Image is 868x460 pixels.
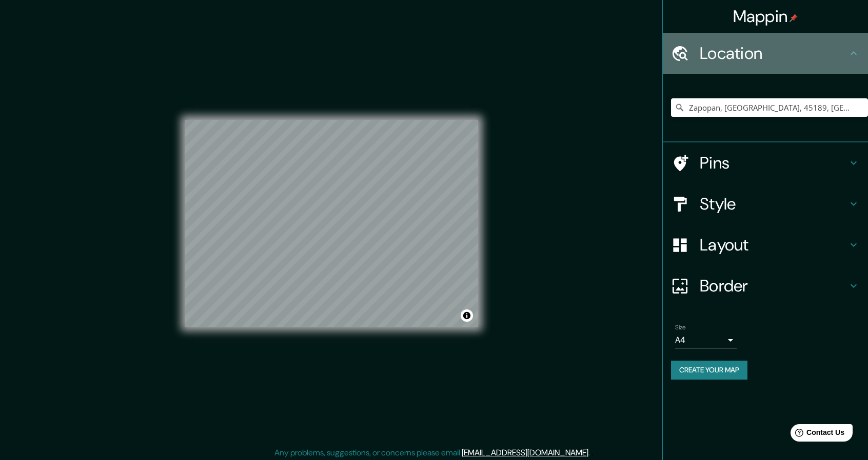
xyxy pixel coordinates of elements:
[700,153,847,173] h4: Pins
[671,361,747,380] button: Create your map
[590,447,591,459] div: .
[777,420,857,449] iframe: Help widget launcher
[790,14,798,22] img: pin-icon.png
[663,265,868,306] div: Border
[675,323,686,332] label: Size
[733,6,798,27] h4: Mappin
[663,224,868,265] div: Layout
[591,447,594,459] div: .
[663,183,868,224] div: Style
[671,98,868,117] input: Pick your city or area
[663,142,868,183] div: Pins
[700,194,847,214] h4: Style
[461,309,473,322] button: Toggle attribution
[700,235,847,255] h4: Layout
[663,33,868,74] div: Location
[675,332,737,348] div: A4
[274,447,590,459] p: Any problems, suggestions, or concerns please email .
[700,43,847,64] h4: Location
[700,276,847,296] h4: Border
[462,447,588,458] a: [EMAIL_ADDRESS][DOMAIN_NAME]
[185,120,478,327] canvas: Map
